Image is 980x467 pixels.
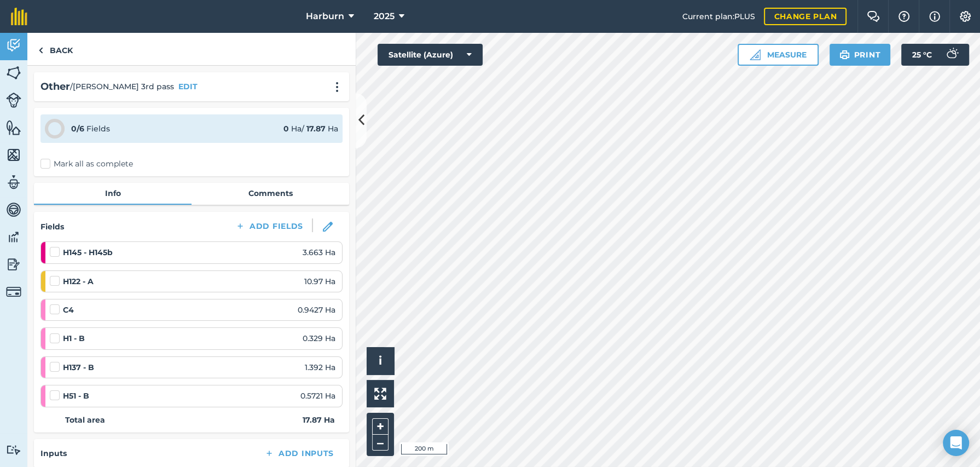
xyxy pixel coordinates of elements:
strong: 0 [283,124,289,134]
img: svg+xml;base64,PD94bWwgdmVyc2lvbj0iMS4wIiBlbmNvZGluZz0idXRmLTgiPz4KPCEtLSBHZW5lcmF0b3I6IEFkb2JlIE... [6,201,21,218]
span: 0.329 Ha [303,332,335,344]
img: Two speech bubbles overlapping with the left bubble in the forefront [867,11,880,22]
strong: 17.87 [306,124,326,134]
span: 0.9427 Ha [298,304,335,316]
a: Info [34,183,192,204]
img: svg+xml;base64,PD94bWwgdmVyc2lvbj0iMS4wIiBlbmNvZGluZz0idXRmLTgiPz4KPCEtLSBHZW5lcmF0b3I6IEFkb2JlIE... [6,93,21,108]
span: 1.392 Ha [305,361,335,373]
img: svg+xml;base64,PD94bWwgdmVyc2lvbj0iMS4wIiBlbmNvZGluZz0idXRmLTgiPz4KPCEtLSBHZW5lcmF0b3I6IEFkb2JlIE... [6,174,21,191]
div: Ha / Ha [283,123,338,135]
strong: 17.87 Ha [303,414,335,426]
strong: H122 - A [63,275,94,287]
button: i [367,347,394,374]
strong: Total area [65,414,105,426]
div: Fields [71,123,110,135]
button: Print [830,44,891,66]
button: 25 °C [901,44,969,66]
img: svg+xml;base64,PD94bWwgdmVyc2lvbj0iMS4wIiBlbmNvZGluZz0idXRmLTgiPz4KPCEtLSBHZW5lcmF0b3I6IEFkb2JlIE... [6,256,21,273]
img: svg+xml;base64,PHN2ZyB4bWxucz0iaHR0cDovL3d3dy53My5vcmcvMjAwMC9zdmciIHdpZHRoPSI5IiBoZWlnaHQ9IjI0Ii... [38,44,43,57]
img: fieldmargin Logo [11,8,27,25]
span: i [379,354,382,367]
button: Satellite (Azure) [378,44,483,66]
span: Current plan : PLUS [682,10,755,22]
strong: H51 - B [63,390,89,402]
a: Change plan [764,8,846,25]
img: svg+xml;base64,PD94bWwgdmVyc2lvbj0iMS4wIiBlbmNvZGluZz0idXRmLTgiPz4KPCEtLSBHZW5lcmF0b3I6IEFkb2JlIE... [6,284,21,299]
span: 3.663 Ha [303,246,335,258]
span: 10.97 Ha [304,275,335,287]
img: svg+xml;base64,PD94bWwgdmVyc2lvbj0iMS4wIiBlbmNvZGluZz0idXRmLTgiPz4KPCEtLSBHZW5lcmF0b3I6IEFkb2JlIE... [941,44,962,66]
button: EDIT [178,80,198,93]
span: 0.5721 Ha [300,390,335,402]
h4: Fields [40,221,64,233]
img: Four arrows, one pointing top left, one top right, one bottom right and the last bottom left [374,388,386,400]
span: / [PERSON_NAME] 3rd pass [70,80,174,93]
img: svg+xml;base64,PHN2ZyB4bWxucz0iaHR0cDovL3d3dy53My5vcmcvMjAwMC9zdmciIHdpZHRoPSIyMCIgaGVpZ2h0PSIyNC... [330,82,344,93]
button: + [372,418,388,435]
img: svg+xml;base64,PHN2ZyB4bWxucz0iaHR0cDovL3d3dy53My5vcmcvMjAwMC9zdmciIHdpZHRoPSIxNyIgaGVpZ2h0PSIxNy... [929,10,940,23]
img: svg+xml;base64,PHN2ZyB4bWxucz0iaHR0cDovL3d3dy53My5vcmcvMjAwMC9zdmciIHdpZHRoPSIxOSIgaGVpZ2h0PSIyNC... [839,48,850,61]
strong: H1 - B [63,332,85,344]
img: svg+xml;base64,PD94bWwgdmVyc2lvbj0iMS4wIiBlbmNvZGluZz0idXRmLTgiPz4KPCEtLSBHZW5lcmF0b3I6IEFkb2JlIE... [6,37,21,54]
strong: 0 / 6 [71,124,84,134]
strong: H137 - B [63,361,94,373]
img: svg+xml;base64,PHN2ZyB3aWR0aD0iMTgiIGhlaWdodD0iMTgiIHZpZXdCb3g9IjAgMCAxOCAxOCIgZmlsbD0ibm9uZSIgeG... [323,222,333,232]
img: A cog icon [959,11,972,22]
span: 2025 [374,10,395,23]
img: svg+xml;base64,PHN2ZyB4bWxucz0iaHR0cDovL3d3dy53My5vcmcvMjAwMC9zdmciIHdpZHRoPSI1NiIgaGVpZ2h0PSI2MC... [6,147,21,163]
button: – [372,435,388,451]
span: 25 ° C [912,44,932,66]
img: Ruler icon [750,49,761,60]
a: Comments [192,183,349,204]
img: svg+xml;base64,PHN2ZyB4bWxucz0iaHR0cDovL3d3dy53My5vcmcvMjAwMC9zdmciIHdpZHRoPSI1NiIgaGVpZ2h0PSI2MC... [6,65,21,81]
a: Back [27,33,84,65]
div: Open Intercom Messenger [943,430,969,456]
img: svg+xml;base64,PD94bWwgdmVyc2lvbj0iMS4wIiBlbmNvZGluZz0idXRmLTgiPz4KPCEtLSBHZW5lcmF0b3I6IEFkb2JlIE... [6,445,21,455]
strong: C4 [63,304,74,316]
label: Mark all as complete [40,158,133,170]
button: Add Fields [227,218,312,234]
h2: Other [40,79,70,95]
img: A question mark icon [897,11,911,22]
img: svg+xml;base64,PHN2ZyB4bWxucz0iaHR0cDovL3d3dy53My5vcmcvMjAwMC9zdmciIHdpZHRoPSI1NiIgaGVpZ2h0PSI2MC... [6,119,21,136]
button: Measure [738,44,819,66]
strong: H145 - H145b [63,246,113,258]
img: svg+xml;base64,PD94bWwgdmVyc2lvbj0iMS4wIiBlbmNvZGluZz0idXRmLTgiPz4KPCEtLSBHZW5lcmF0b3I6IEFkb2JlIE... [6,229,21,245]
h4: Inputs [40,447,67,459]
button: Add Inputs [256,446,343,461]
span: Harburn [306,10,344,23]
